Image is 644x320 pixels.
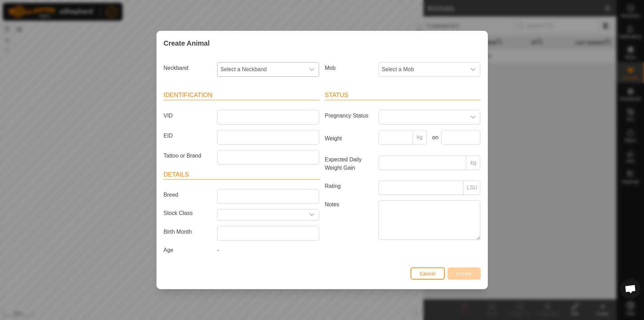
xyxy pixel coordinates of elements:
label: Expected Daily Weight Gain [322,156,376,172]
div: dropdown trigger [305,209,319,220]
label: Tattoo or Brand [161,150,215,162]
label: Mob [322,62,376,74]
label: VID [161,110,215,122]
label: Pregnancy Status [322,110,376,122]
label: Breed [161,189,215,201]
input: Select or enter a Stock Class [218,209,305,220]
header: Status [325,91,481,100]
label: Neckband [161,62,215,74]
label: Birth Month [161,226,215,238]
p-inputgroup-addon: LSU [464,180,480,195]
span: Create [456,271,472,276]
span: Cancel [420,271,436,276]
label: EID [161,130,215,142]
p-inputgroup-addon: kg [413,130,427,144]
span: Select a Mob [379,63,466,76]
div: dropdown trigger [466,110,480,124]
header: Identification [164,91,319,100]
label: Age [161,246,215,254]
span: - [217,247,219,253]
div: dropdown trigger [466,63,480,76]
header: Details [164,170,319,180]
label: Stock Class [161,209,215,218]
button: Cancel [411,267,445,280]
p-inputgroup-addon: kg [467,156,480,170]
label: Notes [322,200,376,239]
label: on [430,133,439,142]
span: Create Animal [164,38,210,48]
label: Rating [322,180,376,192]
div: Open chat [620,279,641,299]
button: Create [448,267,481,280]
label: Weight [322,130,376,147]
div: dropdown trigger [305,63,319,76]
span: Select a Neckband [218,63,305,76]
